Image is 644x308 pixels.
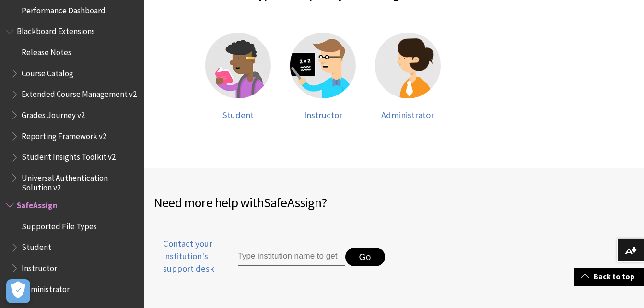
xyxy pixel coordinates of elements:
span: Blackboard Extensions [17,24,95,36]
span: Performance Dashboard [22,2,105,15]
button: Go [345,248,385,267]
span: Supported File Types [22,218,97,231]
span: Contact your institution's support desk [153,237,216,275]
span: SafeAssign [17,197,58,210]
a: Student help Student [205,33,271,120]
span: Universal Authentication Solution v2 [22,170,137,192]
span: Administrator [381,109,434,120]
img: Student help [205,33,271,98]
span: Course Catalog [22,65,73,78]
span: Student [22,239,51,252]
a: Contact your institution's support desk [153,237,216,287]
span: SafeAssign [264,194,321,211]
nav: Book outline for Blackboard Extensions [6,24,138,193]
span: Administrator [22,281,70,294]
nav: Book outline for Blackboard SafeAssign [6,197,138,297]
span: Instructor [304,109,342,120]
h2: Need more help with ? [153,192,394,213]
img: Instructor help [290,33,356,98]
button: Open Preferences [6,279,30,303]
span: Release Notes [22,44,71,57]
a: Back to top [574,268,644,285]
span: Extended Course Management v2 [22,86,137,99]
span: Instructor [22,260,57,273]
span: Student [222,109,254,120]
span: Grades Journey v2 [22,107,85,120]
img: Administrator help [375,33,441,98]
a: Instructor help Instructor [290,33,356,120]
input: Type institution name to get support [238,248,345,267]
span: Reporting Framework v2 [22,128,106,141]
a: Administrator help Administrator [375,33,441,120]
span: Student Insights Toolkit v2 [22,149,116,162]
